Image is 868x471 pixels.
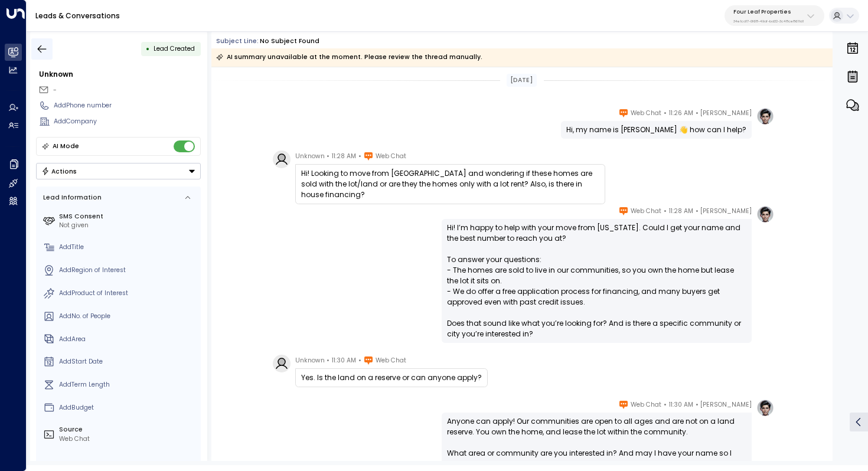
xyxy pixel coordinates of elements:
span: • [327,151,329,162]
span: 11:26 AM [669,107,693,119]
div: Anyone can apply! Our communities are open to all ages and are not on a land reserve. You own the... [447,416,746,469]
div: Actions [41,167,77,175]
button: Four Leaf Properties34e1cd17-0f68-49af-bd32-3c48ce8611d1 [725,5,824,26]
div: AddPhone number [54,101,201,110]
span: • [664,107,667,119]
div: Lead Information [40,193,102,202]
span: Web Chat [376,355,406,367]
div: AddNo. of People [59,312,197,321]
div: AI summary unavailable at the moment. Please review the thread manually. [216,51,482,63]
span: • [327,355,329,367]
div: Not given [59,221,197,230]
div: Hi, my name is [PERSON_NAME] 👋 how can I help? [566,125,746,135]
span: • [696,205,699,217]
button: Actions [36,163,201,179]
span: - [53,86,57,94]
a: Leads & Conversations [35,11,120,21]
div: Hi! Looking to move from [GEOGRAPHIC_DATA] and wondering if these homes are sold with the lot/lan... [301,168,599,200]
span: • [696,399,699,411]
div: AddArea [59,335,197,344]
span: 11:28 AM [669,205,693,217]
div: Hi! I’m happy to help with your move from [US_STATE]. Could I get your name and the best number t... [447,223,746,339]
span: • [358,355,361,367]
span: Web Chat [631,399,661,411]
span: Web Chat [631,205,661,217]
div: Yes. Is the land on a reserve or can anyone apply? [301,372,482,383]
span: Unknown [295,151,325,162]
span: Lead Created [154,44,195,53]
span: [PERSON_NAME] [700,205,752,217]
p: Four Leaf Properties [733,8,804,15]
div: Button group with a nested menu [36,163,201,179]
span: Web Chat [631,107,661,119]
img: profile-logo.png [756,107,774,125]
div: AddStart Date [59,357,197,367]
span: Subject Line: [216,37,259,45]
div: Web Chat [59,434,197,444]
span: Web Chat [376,151,406,162]
span: • [664,399,667,411]
span: 11:30 AM [332,355,356,367]
div: AddRegion of Interest [59,266,197,275]
span: • [696,107,699,119]
img: profile-logo.png [756,205,774,223]
div: • [146,41,150,57]
img: profile-logo.png [756,399,774,417]
div: AI Mode [53,140,79,152]
span: Unknown [295,355,325,367]
label: SMS Consent [59,212,197,221]
div: AddTerm Length [59,380,197,390]
p: 34e1cd17-0f68-49af-bd32-3c48ce8611d1 [733,19,804,24]
div: [DATE] [507,74,537,87]
span: 11:28 AM [332,151,356,162]
span: • [358,151,361,162]
div: AddTitle [59,243,197,252]
div: No subject found [260,37,319,46]
span: 11:30 AM [669,399,693,411]
div: AddProduct of Interest [59,289,197,298]
div: AddBudget [59,403,197,413]
label: Source [59,425,197,434]
div: Unknown [39,69,201,80]
span: [PERSON_NAME] [700,399,752,411]
span: [PERSON_NAME] [700,107,752,119]
span: • [664,205,667,217]
div: AddCompany [54,117,201,126]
